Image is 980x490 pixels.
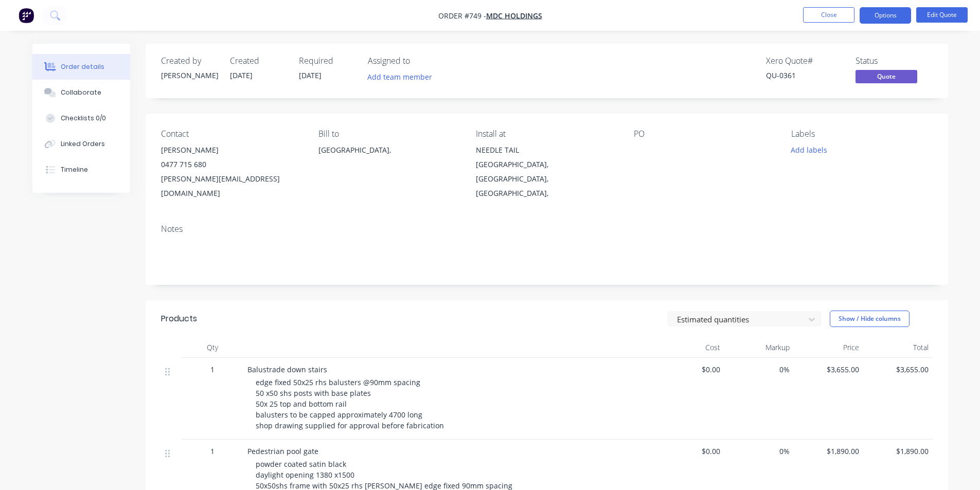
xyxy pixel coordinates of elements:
div: Notes [161,224,933,234]
button: Order details [32,54,130,80]
button: Timeline [32,157,130,183]
div: [PERSON_NAME] [161,70,218,81]
div: PO [634,129,775,139]
span: [DATE] [230,70,253,80]
div: Created by [161,56,218,66]
span: 0% [728,364,790,375]
button: Add team member [362,70,437,84]
div: Assigned to [368,56,471,66]
button: Edit Quote [916,7,968,23]
div: NEEDLE TAIL[GEOGRAPHIC_DATA], [GEOGRAPHIC_DATA], [GEOGRAPHIC_DATA], [476,143,617,201]
div: Install at [476,129,617,139]
span: 1 [210,364,215,375]
span: $1,890.00 [798,446,859,457]
button: Show / Hide columns [830,311,910,327]
img: Factory [19,8,34,23]
div: Order details [61,62,104,71]
span: [DATE] [299,70,322,80]
div: Status [856,56,933,66]
div: Cost [655,337,724,358]
div: Bill to [318,129,459,139]
span: $0.00 [659,364,720,375]
div: Products [161,313,197,325]
button: Add team member [368,70,438,84]
div: 0477 715 680 [161,157,302,172]
button: Collaborate [32,80,130,105]
div: [PERSON_NAME] [161,143,302,157]
span: $3,655.00 [798,364,859,375]
div: Price [794,337,863,358]
div: [PERSON_NAME]0477 715 680[PERSON_NAME][EMAIL_ADDRESS][DOMAIN_NAME] [161,143,302,201]
span: $0.00 [659,446,720,457]
span: edge fixed 50x25 rhs balusters @90mm spacing 50 x50 shs posts with base plates 50x 25 top and bot... [256,377,444,430]
span: 0% [728,446,790,457]
div: Checklists 0/0 [61,114,106,123]
div: Required [299,56,355,66]
span: Quote [856,70,917,83]
button: Add labels [786,143,833,157]
div: QU-0361 [766,70,843,81]
button: Checklists 0/0 [32,105,130,131]
div: Labels [791,129,932,139]
div: Total [863,337,933,358]
div: [GEOGRAPHIC_DATA], [318,143,459,157]
span: $3,655.00 [867,364,929,375]
button: Linked Orders [32,131,130,157]
div: Contact [161,129,302,139]
button: Close [803,7,854,23]
div: [GEOGRAPHIC_DATA], [GEOGRAPHIC_DATA], [GEOGRAPHIC_DATA], [476,157,617,201]
span: Balustrade down stairs [247,365,327,374]
div: Linked Orders [61,139,105,149]
span: $1,890.00 [867,446,929,457]
span: Pedestrian pool gate [247,446,318,456]
div: Collaborate [61,88,101,97]
a: MDC HOLDINGS [486,11,542,21]
span: Order #749 - [438,11,486,21]
div: Timeline [61,165,88,174]
div: [PERSON_NAME][EMAIL_ADDRESS][DOMAIN_NAME] [161,172,302,201]
div: Created [230,56,287,66]
div: NEEDLE TAIL [476,143,617,157]
div: [GEOGRAPHIC_DATA], [318,143,459,176]
span: 1 [210,446,215,457]
div: Markup [724,337,794,358]
div: Xero Quote # [766,56,843,66]
div: Qty [182,337,243,358]
button: Options [860,7,911,24]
